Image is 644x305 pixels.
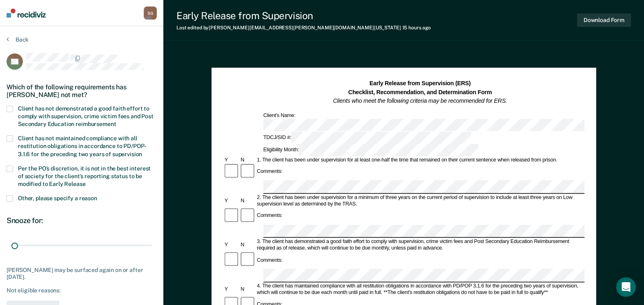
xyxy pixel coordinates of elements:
div: 4. The client has maintained compliance with all restitution obligations in accordance with PD/PO... [256,283,585,296]
div: 1. The client has been under supervision for at least one-half the time that remained on their cu... [256,157,585,163]
div: Not eligible reasons: [7,287,157,294]
div: N [239,198,256,204]
div: Early Release from Supervision [176,10,431,22]
div: Which of the following requirements has [PERSON_NAME] not met? [7,77,157,105]
div: S G [144,7,157,20]
span: Client has not maintained compliance with all restitution obligations in accordance to PD/POP-3.1... [18,135,146,157]
button: Back [7,36,29,43]
strong: Checklist, Recommendation, and Determination Form [348,89,492,95]
div: Snooze for: [7,216,157,225]
div: Open Intercom Messenger [616,277,636,297]
div: 3. The client has demonstrated a good faith effort to comply with supervision, crime victim fees ... [256,239,585,252]
div: Eligibility Month: [262,144,480,156]
div: Comments: [256,257,284,263]
button: Download Form [577,13,631,27]
div: [PERSON_NAME] may be surfaced again on or after [DATE]. [7,267,157,281]
span: Per the PO’s discretion, it is not in the best interest of society for the client’s reporting sta... [18,165,151,187]
div: Y [223,198,239,204]
div: Y [223,242,239,248]
div: Comments: [256,168,284,175]
div: 2. The client has been under supervision for a minimum of three years on the current period of su... [256,194,585,208]
span: Client has not demonstrated a good faith effort to comply with supervision, crime victim fees and... [18,105,154,127]
div: N [239,157,256,163]
button: SG [144,7,157,20]
div: Y [223,157,239,163]
span: Other, please specify a reason [18,195,97,201]
div: N [239,242,256,248]
em: Clients who meet the following criteria may be recommended for ERS. [333,97,507,104]
div: Comments: [256,213,284,219]
span: 15 hours ago [402,25,431,31]
div: Y [223,286,239,293]
div: N [239,286,256,293]
img: Recidiviz [7,9,46,18]
div: Last edited by [PERSON_NAME][EMAIL_ADDRESS][PERSON_NAME][DOMAIN_NAME][US_STATE] [176,25,431,31]
div: TDCJ/SID #: [262,131,472,144]
strong: Early Release from Supervision (ERS) [369,80,470,86]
